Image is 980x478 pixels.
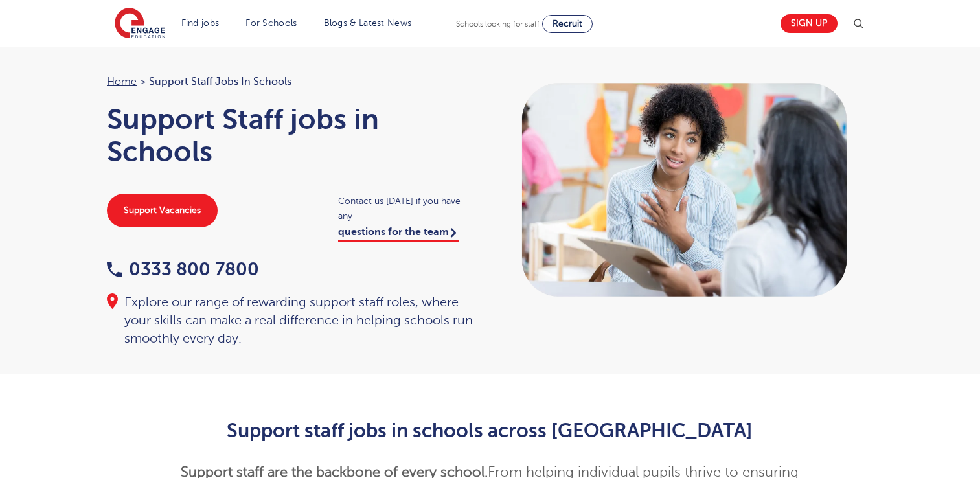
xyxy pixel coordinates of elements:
[107,76,137,87] a: Home
[338,226,459,242] a: questions for the team
[107,194,218,227] a: Support Vacancies
[324,18,412,28] a: Blogs & Latest News
[107,293,477,348] div: Explore our range of rewarding support staff roles, where your skills can make a real difference ...
[456,19,540,28] span: Schools looking for staff
[107,103,477,168] h1: Support Staff jobs in Schools
[338,194,477,223] span: Contact us [DATE] if you have any
[140,76,146,87] span: >
[227,420,753,442] strong: Support staff jobs in schools across [GEOGRAPHIC_DATA]
[115,8,165,40] img: Engage Education
[781,14,838,33] a: Sign up
[181,18,220,28] a: Find jobs
[149,73,291,90] span: Support Staff jobs in Schools
[542,15,593,33] a: Recruit
[553,19,582,28] span: Recruit
[107,259,259,279] a: 0333 800 7800
[245,18,297,28] a: For Schools
[107,73,477,90] nav: breadcrumb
